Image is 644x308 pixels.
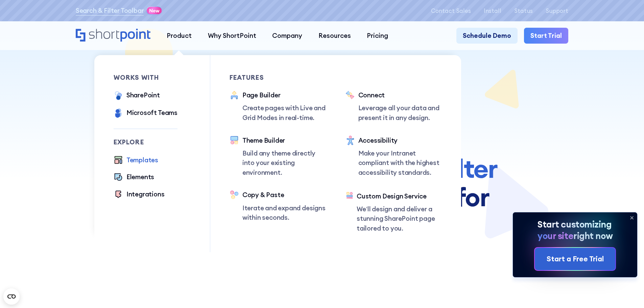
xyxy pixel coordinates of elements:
a: AccessibilityMake your Intranet compliant with the highest accessibility standards. [345,136,442,179]
div: Microsoft Teams [126,108,177,118]
a: Product [159,28,200,44]
a: Start Trial [524,28,568,44]
a: Company [264,28,310,44]
p: Iterate and expand designs within seconds. [242,203,326,222]
div: Widget de chat [610,276,644,308]
span: Search & Filter Toolbar [155,152,497,213]
a: Elements [114,172,154,183]
a: ConnectLeverage all your data and present it in any design. [345,90,442,122]
div: Connect [358,90,442,100]
a: Home [76,29,150,43]
div: SharePoint [126,90,160,100]
a: Search & Filter Toolbar [76,6,144,16]
a: Start a Free Trial [535,248,615,270]
a: Templates [114,155,158,166]
p: Create pages with Live and Grid Modes in real-time. [242,103,326,122]
a: Page BuilderCreate pages with Live and Grid Modes in real-time. [230,90,326,122]
p: Make your Intranet compliant with the highest accessibility standards. [358,148,442,177]
button: Open CMP widget [3,288,20,305]
div: Start a Free Trial [547,254,604,264]
a: Resources [310,28,359,44]
div: Integrations [126,189,165,199]
a: SharePoint [114,90,160,101]
div: Templates [126,155,158,165]
a: Install [484,7,501,14]
div: Page Builder [242,90,326,100]
a: Microsoft Teams [114,108,177,119]
p: Build any theme directly into your existing environment. [242,148,326,177]
div: Elements [126,172,154,182]
a: Status [514,7,533,14]
div: Pricing [367,31,388,41]
a: Schedule Demo [456,28,518,44]
a: Support [546,7,568,14]
div: Theme Builder [242,136,326,145]
div: Company [272,31,302,41]
div: Why ShortPoint [208,31,256,41]
iframe: Chat Widget [610,276,644,308]
div: Product [167,31,192,41]
div: works with [114,74,178,81]
a: Integrations [114,189,165,200]
div: Explore [114,139,178,145]
div: Features [230,74,326,81]
a: Theme BuilderBuild any theme directly into your existing environment. [230,136,326,177]
p: We’ll design and deliver a stunning SharePoint page tailored to you. [357,204,442,233]
div: Accessibility [358,136,442,145]
div: Resources [318,31,351,41]
a: Copy & PasteIterate and expand designs within seconds. [230,190,326,222]
div: Custom Design Service [357,191,442,201]
a: Contact Sales [431,7,471,14]
p: Leverage all your data and present it in any design. [358,103,442,122]
a: Custom Design ServiceWe’ll design and deliver a stunning SharePoint page tailored to you. [345,191,442,233]
div: Copy & Paste [242,190,326,200]
a: Pricing [359,28,397,44]
a: Why ShortPoint [200,28,264,44]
